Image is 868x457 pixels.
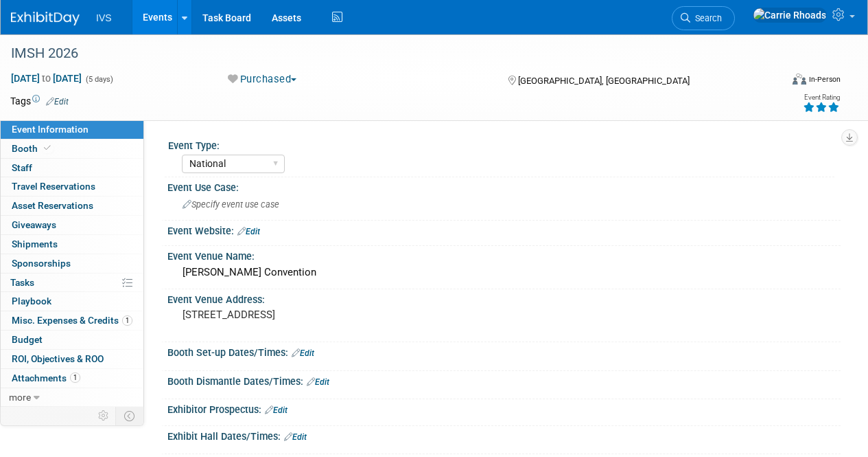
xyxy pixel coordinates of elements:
i: Booth reservation complete [44,144,51,152]
a: Budget [1,331,143,349]
a: Edit [307,377,329,387]
a: Edit [237,227,260,236]
span: Event Information [12,124,89,135]
span: Attachments [12,372,80,383]
img: ExhibitDay [11,12,80,25]
td: Personalize Event Tab Strip [92,407,116,425]
span: ROI, Objectives & ROO [12,353,104,364]
span: to [40,73,53,84]
span: IVS [96,12,112,23]
span: Search [690,13,722,23]
span: [GEOGRAPHIC_DATA], [GEOGRAPHIC_DATA] [518,76,690,86]
span: [DATE] [DATE] [10,72,82,85]
span: 1 [70,372,80,383]
span: Specify event use case [183,199,279,210]
a: Edit [292,348,314,358]
a: Travel Reservations [1,177,143,196]
a: Asset Reservations [1,197,143,215]
div: IMSH 2026 [6,41,770,66]
span: Misc. Expenses & Credits [12,315,132,326]
a: Edit [284,432,307,442]
div: Event Type: [168,135,834,153]
span: Staff [12,162,32,173]
td: Toggle Event Tabs [116,407,144,425]
div: Booth Dismantle Dates/Times: [167,371,841,389]
pre: [STREET_ADDRESS] [183,309,433,321]
div: Exhibit Hall Dates/Times: [167,426,841,444]
div: Event Format [719,71,841,92]
div: Event Venue Name: [167,246,841,263]
a: Staff [1,159,143,177]
div: [PERSON_NAME] Convention [178,262,830,283]
span: Giveaways [12,219,56,230]
span: Tasks [10,277,34,288]
div: In-Person [808,74,841,85]
a: Edit [46,97,69,107]
div: Event Use Case: [167,177,841,194]
img: Carrie Rhoads [753,8,827,23]
button: Purchased [223,72,302,87]
a: Sponsorships [1,254,143,273]
a: more [1,388,143,407]
span: Travel Reservations [12,181,95,192]
div: Event Rating [803,94,840,101]
span: Asset Reservations [12,200,93,211]
a: Misc. Expenses & Credits1 [1,311,143,330]
div: Booth Set-up Dates/Times: [167,342,841,360]
span: more [9,392,31,403]
div: Event Venue Address: [167,289,841,306]
a: Edit [265,405,288,415]
span: 1 [122,315,132,326]
span: Sponsorships [12,258,71,269]
a: Event Information [1,120,143,139]
a: Shipments [1,235,143,254]
a: Search [672,6,735,30]
div: Event Website: [167,221,841,238]
span: (5 days) [84,75,113,84]
a: Attachments1 [1,369,143,388]
span: Shipments [12,238,58,249]
div: Exhibitor Prospectus: [167,399,841,417]
a: ROI, Objectives & ROO [1,350,143,368]
a: Booth [1,140,143,158]
td: Tags [10,94,69,108]
span: Booth [12,143,54,154]
span: Budget [12,334,43,345]
span: Playbook [12,296,51,306]
a: Tasks [1,274,143,292]
a: Playbook [1,292,143,311]
a: Giveaways [1,216,143,234]
img: Format-Inperson.png [793,74,806,85]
